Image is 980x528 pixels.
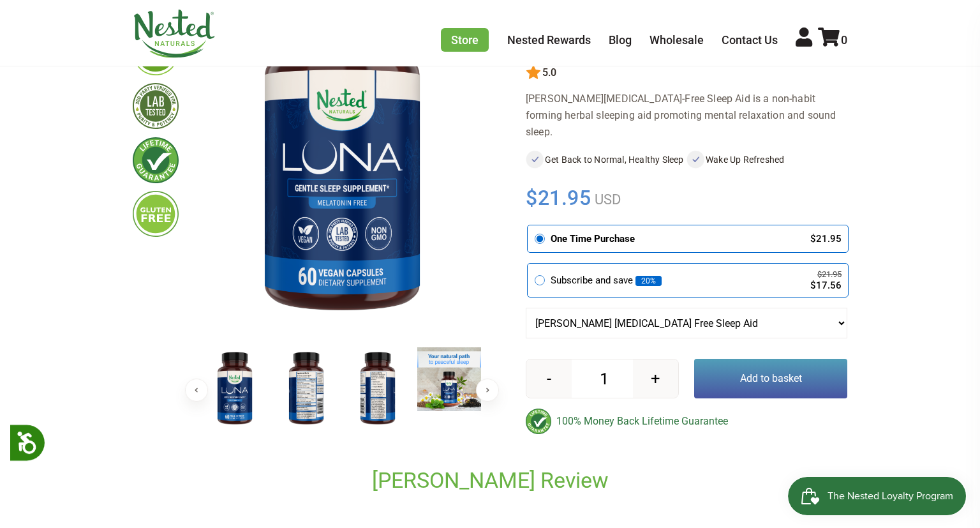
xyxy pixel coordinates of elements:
button: Add to basket [694,359,847,398]
img: LUNA Melatonin Free Sleep Aid [274,347,338,430]
button: Next [476,379,499,402]
a: Blog [609,33,632,47]
img: glutenfree [133,191,179,237]
img: Nested Naturals [133,10,216,58]
span: $21.95 [526,184,591,212]
h2: [PERSON_NAME] Review [203,467,777,494]
img: LUNA Melatonin Free Sleep Aid [203,347,267,430]
a: Wholesale [650,33,704,47]
li: Get Back to Normal, Healthy Sleep [526,151,687,169]
span: 5.0 [541,67,556,79]
a: Nested Rewards [507,33,591,47]
img: thirdpartytested [133,83,179,129]
a: Contact Us [722,33,778,47]
img: badge-lifetimeguarantee-color.svg [526,409,551,434]
img: LUNA Melatonin Free Sleep Aid [417,347,481,411]
div: 100% Money Back Lifetime Guarantee [526,409,847,434]
a: 0 [818,33,847,47]
img: star.svg [526,65,541,80]
img: LUNA Melatonin Free Sleep Aid [346,347,410,430]
a: Store [441,28,489,52]
div: [PERSON_NAME][MEDICAL_DATA]-Free Sleep Aid is a non-habit forming herbal sleeping aid promoting m... [526,91,847,140]
span: 0 [841,33,847,47]
button: - [526,359,572,398]
img: lifetimeguarantee [133,137,179,183]
li: Wake Up Refreshed [687,151,847,169]
button: + [633,359,678,398]
iframe: Button to open loyalty program pop-up [788,477,967,515]
span: USD [591,192,621,207]
button: Previous [185,379,208,402]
